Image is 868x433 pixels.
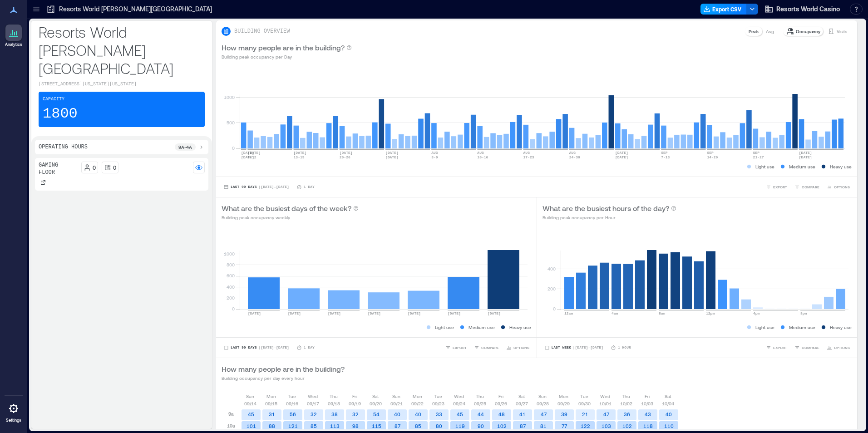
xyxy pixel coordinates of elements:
[436,411,442,417] text: 33
[564,311,573,315] text: 12am
[3,398,25,426] a: Settings
[43,96,64,103] p: Capacity
[519,411,526,417] text: 41
[602,423,611,429] text: 103
[825,343,852,352] button: OPTIONS
[395,423,401,429] text: 87
[394,411,400,417] text: 40
[706,311,715,315] text: 12pm
[453,400,465,407] p: 09/24
[415,411,421,417] text: 40
[618,345,631,350] p: 1 Hour
[789,324,815,331] p: Medium use
[43,105,78,123] p: 1800
[444,343,469,352] button: EXPORT
[431,151,438,155] text: AUG
[707,151,714,155] text: SEP
[523,155,534,159] text: 17-23
[509,324,531,331] p: Heavy use
[773,184,787,190] span: EXPORT
[834,184,850,190] span: OPTIONS
[662,400,674,407] p: 10/04
[559,393,568,400] p: Mon
[562,423,567,429] text: 77
[39,143,88,151] p: Operating Hours
[547,266,555,271] tspan: 400
[802,345,819,350] span: COMPARE
[641,400,653,407] p: 10/03
[569,155,580,159] text: 24-30
[408,311,421,315] text: [DATE]
[707,155,718,159] text: 14-20
[753,151,760,155] text: SEP
[294,151,307,155] text: [DATE]
[793,182,821,192] button: COMPARE
[269,411,275,417] text: 31
[448,311,461,315] text: [DATE]
[307,400,319,407] p: 09/17
[799,155,812,159] text: [DATE]
[227,422,235,429] p: 10a
[645,393,650,400] p: Fri
[776,5,840,14] span: Resorts World Casino
[222,364,345,374] p: How many people are in the building?
[762,2,843,16] button: Resorts World Casino
[222,374,345,382] p: Building occupancy per day every hour
[793,343,821,352] button: COMPARE
[753,311,760,315] text: 4pm
[349,400,361,407] p: 09/19
[495,400,507,407] p: 09/26
[385,151,399,155] text: [DATE]
[222,343,291,352] button: Last 90 Days |[DATE]-[DATE]
[222,203,351,214] p: What are the busiest days of the week?
[472,343,501,352] button: COMPARE
[227,273,235,278] tspan: 600
[661,151,668,155] text: SEP
[488,311,501,315] text: [DATE]
[664,423,674,429] text: 110
[457,411,463,417] text: 45
[288,311,301,315] text: [DATE]
[580,393,588,400] p: Tue
[643,423,653,429] text: 118
[411,400,424,407] p: 09/22
[368,311,381,315] text: [DATE]
[497,423,507,429] text: 102
[178,143,192,151] p: 9a - 4a
[286,400,298,407] p: 09/16
[266,393,276,400] p: Mon
[796,28,820,35] p: Occupancy
[222,42,345,53] p: How many people are in the building?
[265,400,277,407] p: 09/15
[228,410,234,418] p: 9a
[232,145,235,151] tspan: 0
[308,393,318,400] p: Wed
[825,182,852,192] button: OPTIONS
[481,345,499,350] span: COMPARE
[413,393,422,400] p: Mon
[700,4,747,15] button: Export CSV
[227,120,235,125] tspan: 500
[612,311,618,315] text: 4am
[834,345,850,350] span: OPTIONS
[288,393,296,400] p: Tue
[2,22,25,50] a: Analytics
[113,164,116,171] p: 0
[789,163,815,170] p: Medium use
[390,400,403,407] p: 09/21
[476,393,484,400] p: Thu
[645,411,651,417] text: 43
[498,393,503,400] p: Fri
[288,423,298,429] text: 121
[6,418,21,423] p: Settings
[665,393,671,400] p: Sat
[478,411,484,417] text: 44
[247,151,261,155] text: [DATE]
[764,343,789,352] button: EXPORT
[224,94,235,100] tspan: 1000
[541,411,547,417] text: 47
[516,400,528,407] p: 09/27
[799,151,812,155] text: [DATE]
[352,423,359,429] text: 98
[513,345,529,350] span: OPTIONS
